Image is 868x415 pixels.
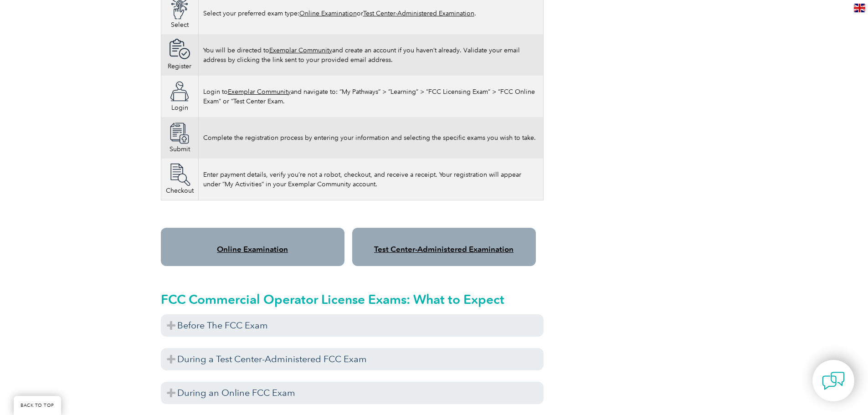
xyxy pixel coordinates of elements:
h3: Before The FCC Exam [161,314,544,337]
h3: During an Online FCC Exam [161,382,544,404]
a: Test Center-Administered Examination [374,245,514,254]
td: Login to and navigate to: “My Pathways” > “Learning” > “FCC Licensing Exam” > “FCC Online Exam” o... [198,76,543,117]
td: Checkout [161,159,198,200]
img: contact-chat.png [822,369,845,392]
h3: During a Test Center-Administered FCC Exam [161,348,544,370]
a: Online Examination [299,10,357,17]
td: Login [161,76,198,117]
a: Exemplar Community [269,46,332,54]
td: Enter payment details, verify you’re not a robot, checkout, and receive a receipt. Your registrat... [198,159,543,200]
a: BACK TO TOP [14,396,61,415]
img: en [854,4,865,12]
a: Online Examination [217,245,288,254]
h2: FCC Commercial Operator License Exams: What to Expect [161,292,544,307]
td: You will be directed to and create an account if you haven’t already. Validate your email address... [198,34,543,76]
td: Submit [161,117,198,159]
a: Exemplar Community [228,88,291,96]
td: Register [161,34,198,76]
td: Complete the registration process by entering your information and selecting the specific exams y... [198,117,543,159]
a: Test Center-Administered Examination [363,10,474,17]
